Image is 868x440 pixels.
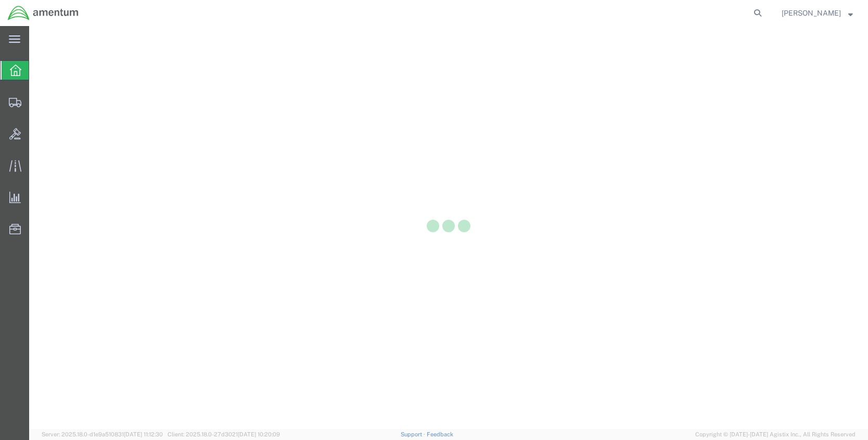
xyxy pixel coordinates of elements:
span: [DATE] 11:12:30 [124,431,163,437]
img: logo [7,5,79,21]
span: Brian Marquez [782,7,841,19]
span: Server: 2025.18.0-d1e9a510831 [42,431,163,437]
span: Client: 2025.18.0-27d3021 [168,431,280,437]
span: [DATE] 10:20:09 [238,431,280,437]
a: Feedback [427,431,453,437]
a: Support [401,431,427,437]
span: Copyright © [DATE]-[DATE] Agistix Inc., All Rights Reserved [695,430,856,439]
button: [PERSON_NAME] [781,7,853,19]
